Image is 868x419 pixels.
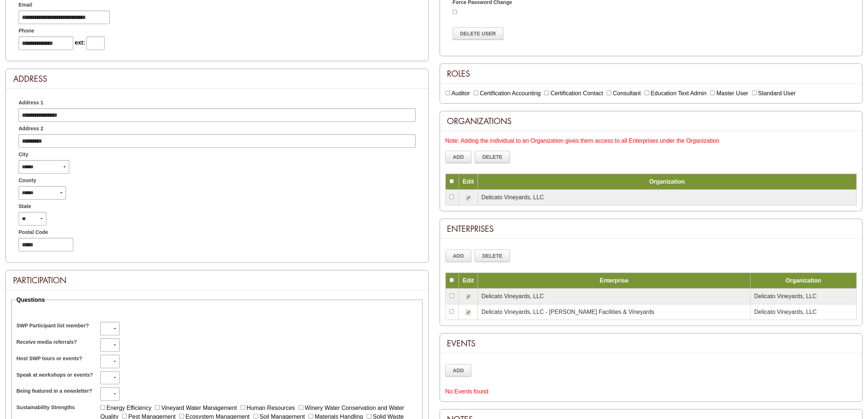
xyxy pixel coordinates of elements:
[459,174,478,189] td: Edit
[651,90,707,96] label: Education Text Admin
[16,404,75,411] td: Sustainability Strengths
[445,250,472,262] a: Add
[6,69,428,89] div: Address
[440,334,863,353] div: Events
[453,27,503,40] a: Delete User
[19,1,32,9] span: Email
[613,90,641,96] label: Consultant
[482,194,544,200] span: Delicato Vineyards, LLC
[16,322,89,330] td: SWP Participant list member?
[19,203,31,210] span: State
[440,111,863,131] div: Organizations
[451,90,470,96] label: Auditor
[751,273,857,288] td: Organization
[19,99,43,107] span: Address 1
[75,39,85,46] span: ext:
[161,405,237,411] label: Vineyard Water Management
[19,177,36,184] span: County
[478,174,856,189] td: Organization
[459,273,478,288] td: Edit
[466,195,471,201] img: Edit
[445,151,472,163] a: Add
[445,137,857,145] div: Note: Adding the individual to an Organization gives them access to all Enterprises under the Org...
[478,273,751,288] td: Enterprise
[19,228,48,236] span: Postal Code
[16,371,93,379] td: Speak at workshops or events?
[482,309,654,315] span: Delicato Vineyards, LLC - [PERSON_NAME] Facilities & Vineyards
[247,405,295,411] label: Human Resources
[716,90,748,96] label: Master User
[6,270,428,290] div: Participation
[758,90,796,96] label: Standard User
[16,338,77,346] td: Receive media referrals?
[466,310,471,315] img: Edit
[482,293,544,299] span: Delicato Vineyards, LLC
[550,90,603,96] label: Certification Contact
[475,250,510,262] a: Delete
[16,387,92,395] td: Being featured in a newsletter?
[106,405,151,411] label: Energy Efficiency
[445,364,472,377] a: Add
[440,64,863,84] div: Roles
[754,293,817,299] span: Delicato Vineyards, LLC
[19,27,34,35] span: Phone
[754,309,817,315] span: Delicato Vineyards, LLC
[19,125,43,132] span: Address 2
[440,219,863,239] div: Enterprises
[480,90,541,96] label: Certification Accounting
[445,388,489,395] span: No Events found
[16,355,82,362] td: Host SWP tours or events?
[16,314,17,315] img: spacer.gif
[475,151,510,163] a: Delete
[16,296,45,304] legend: Questions
[19,151,28,158] span: City
[466,294,471,300] img: Edit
